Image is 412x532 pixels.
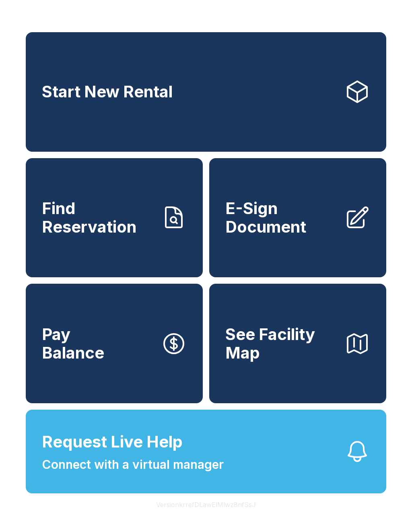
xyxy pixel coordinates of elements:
[42,325,104,362] span: Pay Balance
[209,158,386,278] a: E-Sign Document
[42,199,154,236] span: Find Reservation
[209,284,386,403] button: See Facility Map
[26,410,386,493] button: Request Live HelpConnect with a virtual manager
[150,493,262,516] button: VersionkrrefDLawElMlwz8nfSsJ
[42,456,224,474] span: Connect with a virtual manager
[26,32,386,152] a: Start New Rental
[42,82,173,101] span: Start New Rental
[225,199,338,236] span: E-Sign Document
[26,158,203,278] a: Find Reservation
[42,430,183,454] span: Request Live Help
[225,325,338,362] span: See Facility Map
[26,284,203,403] button: PayBalance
